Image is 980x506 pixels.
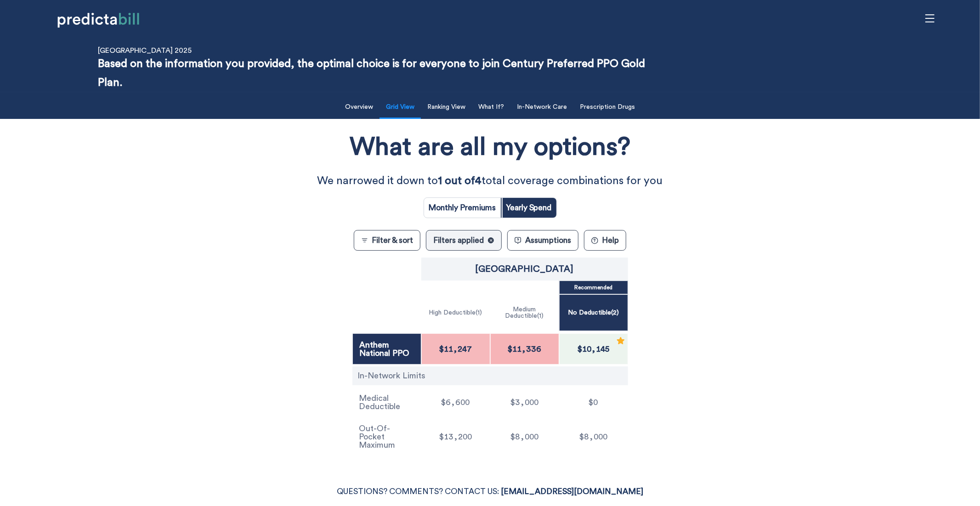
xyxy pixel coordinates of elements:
p: Medium Deductible ( 1 ) [494,306,555,319]
p: QUESTIONS? COMMENTS? CONTACT US: [22,485,958,499]
button: Prescription Drugs [574,98,640,117]
button: What If? [473,98,510,117]
p: Quinnipiac University [476,264,574,274]
span: $8,000 [508,433,541,441]
button: Ranking View [422,98,471,117]
button: Assumptions [507,230,578,251]
text: ✕ [489,239,493,242]
strong: 1 out of 4 [438,175,482,186]
p: [GEOGRAPHIC_DATA] 2025 [98,46,192,55]
button: Filter & sort [354,230,420,251]
p: High Deductible ( 1 ) [429,309,482,316]
text: ? [593,238,596,243]
span: menu [921,10,939,27]
span: $0 [586,398,601,406]
div: Recommended [616,336,625,349]
span: $11,247 [436,345,475,353]
p: Recommended [574,285,612,290]
button: Overview [340,98,379,117]
span: $13,200 [436,433,475,441]
h1: What are all my options? [350,129,630,165]
p: Based on the information you provided, the optimal choice is for everyone to join Century Preferr... [98,55,646,92]
span: $3,000 [508,398,541,406]
span: $6,600 [439,398,473,406]
button: In-Network Care [511,98,572,117]
p: No Deductible ( 2 ) [568,309,619,316]
span: $10,145 [575,345,612,353]
div: In-Network Limits [352,366,628,385]
p: We narrowed it down to total coverage combinations for you [245,172,735,191]
p: Anthem National PPO [360,341,414,357]
button: ?Help [584,230,626,251]
a: [EMAIL_ADDRESS][DOMAIN_NAME] [501,488,643,495]
span: $11,336 [505,345,544,353]
p: Medical Deductible [359,394,414,410]
span: Filters applied [433,233,484,248]
p: Out-Of-Pocket Maximum [359,424,414,449]
span: $8,000 [577,433,610,441]
button: Filters applied✕ [426,230,502,251]
button: Grid View [380,98,420,117]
